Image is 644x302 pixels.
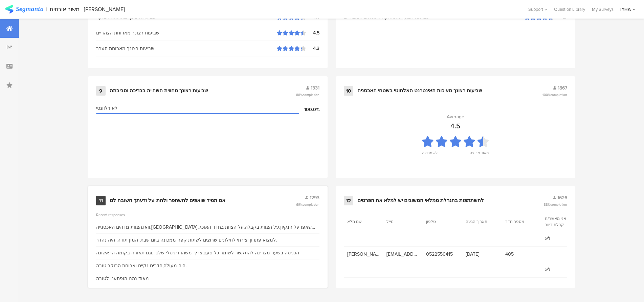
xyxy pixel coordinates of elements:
div: שביעות רצונך מארוחת הצהריים [96,29,277,36]
span: completion [303,92,319,97]
div: 100.0% [299,106,319,113]
div: Average [447,113,464,120]
div: היה מעולה,חדרים נקיים וארוחת הבוקר טובה. [96,262,186,269]
div: שביעות רצונך מאיכות האינטרנט האלחוטי בשטחי האכסניה [357,87,482,94]
span: לא [545,235,578,242]
div: 12 [344,196,353,205]
div: Recent responses [96,212,319,218]
span: completion [550,92,567,97]
div: לא מרוצה [422,150,438,159]
div: 4.5 [306,29,319,36]
div: וואו.הצוות מדהים האכסנייה.[GEOGRAPHIC_DATA].שאפו על הנקיון.על הצוות בקבלה.על הצוות בחדר האוכל ובכ... [96,224,319,231]
div: למצוא פתרון יצירתי לחילונים שרוצים לשתות קפה ממכונה ביום שבת. המון תודה, היה נהדר. [96,236,277,244]
div: 4.5 [450,121,460,131]
div: מאוד נהנו הופתענו לטובה [96,275,149,282]
section: מייל [386,219,417,225]
div: Support [528,4,547,15]
span: 88% [296,92,319,97]
a: Question Library [551,6,589,12]
div: 4.3 [306,45,319,52]
div: IYHA [620,6,631,12]
img: segmanta logo [5,5,43,14]
section: שם מלא [347,219,378,225]
span: 88% [544,202,567,207]
span: לא רלוונטי [96,105,117,112]
span: 100% [542,92,567,97]
section: תאריך הגעה [466,219,496,225]
section: מספר חדר [505,219,536,225]
div: 9 [96,86,106,96]
span: completion [550,202,567,207]
span: [DATE] [466,251,498,258]
span: [PERSON_NAME] [347,251,380,258]
span: לא [545,266,578,273]
a: My Surveys [589,6,617,12]
span: 1293 [310,194,319,201]
span: [EMAIL_ADDRESS][DOMAIN_NAME] [386,251,419,258]
span: 69% [296,202,319,207]
span: 1867 [558,84,567,92]
div: משוב אורחים - [PERSON_NAME] [50,6,125,12]
div: הכניסה בשער מצריכה להתקשר לשומר כל פעם,צריך משהו דיגיטלי שלט..,וגם תאורה בקומה הראשונה [96,249,299,256]
div: אנו תמיד שואפים להשתפר ולהתייעל ודעתך חשובה לנו [110,197,225,204]
section: אני מאשר/ת קבלת דיוור [545,216,575,228]
span: 1331 [311,84,319,92]
span: 1626 [557,194,567,201]
section: טלפון [426,219,457,225]
span: completion [303,202,319,207]
div: שביעות רצונך מארוחת הערב [96,45,277,52]
div: מאוד מרוצה [470,150,489,159]
div: להשתתפות בהגרלת ממלאי המשובים יש למלא את הפרטים [357,197,484,204]
div: 10 [344,86,353,96]
div: | [46,5,47,13]
span: 405 [505,251,538,258]
span: 0522550415 [426,251,459,258]
div: 11 [96,196,106,205]
div: שביעות רצונך מחווית השהייה בבריכה וסביבתה [110,87,208,94]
